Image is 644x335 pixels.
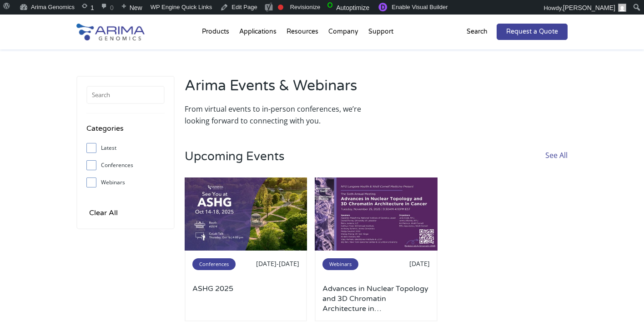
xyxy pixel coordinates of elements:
label: Webinars [86,176,165,189]
img: Arima-Genomics-logo [76,24,145,40]
h4: Categories [86,123,165,141]
a: Request a Quote [497,24,568,40]
div: Needs improvement [278,5,283,10]
input: Search [86,86,165,104]
h3: Upcoming Events [185,149,284,177]
span: [PERSON_NAME] [563,4,615,11]
a: ASHG 2025 [192,284,300,314]
img: ashg-2025-500x300.jpg [185,177,307,251]
h2: Arima Events & Webinars [185,76,372,103]
img: NYU-X-Post-No-Agenda-500x300.jpg [315,177,438,251]
span: [DATE] [409,259,430,268]
input: Clear All [86,207,121,219]
p: Search [467,26,488,38]
span: Webinars [322,258,358,270]
a: See All [545,149,568,177]
label: Latest [86,141,165,155]
p: From virtual events to in-person conferences, we’re looking forward to connecting with you. [185,103,372,127]
label: Conferences [86,158,165,172]
a: Advances in Nuclear Topology and 3D Chromatin Architecture in [MEDICAL_DATA] [322,284,430,314]
span: Conferences [192,258,236,270]
span: [DATE]-[DATE] [256,259,299,268]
